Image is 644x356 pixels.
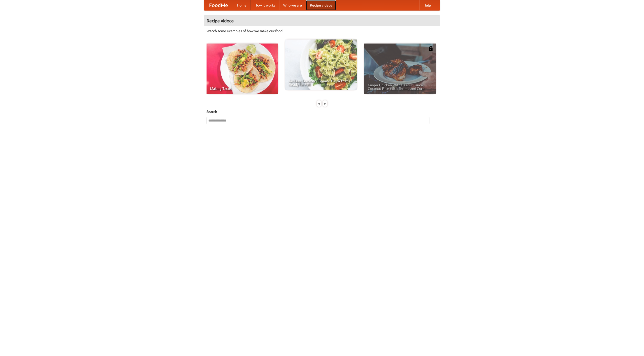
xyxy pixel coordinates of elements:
a: Recipe videos [306,0,336,10]
a: How it works [251,0,279,10]
div: « [317,100,321,107]
a: An Easy, Summery Tomato Pasta That's Ready for Fall [285,39,357,90]
img: 483408.png [428,46,433,51]
a: Making Tacos [207,44,278,94]
a: Who we are [279,0,306,10]
span: An Easy, Summery Tomato Pasta That's Ready for Fall [289,79,353,86]
h5: Search [207,109,437,114]
a: Home [233,0,251,10]
p: Watch some examples of how we make our food! [207,28,437,33]
a: FoodMe [204,0,233,10]
div: » [323,100,327,107]
span: Making Tacos [210,87,274,90]
a: Help [419,0,435,10]
h4: Recipe videos [204,16,440,26]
